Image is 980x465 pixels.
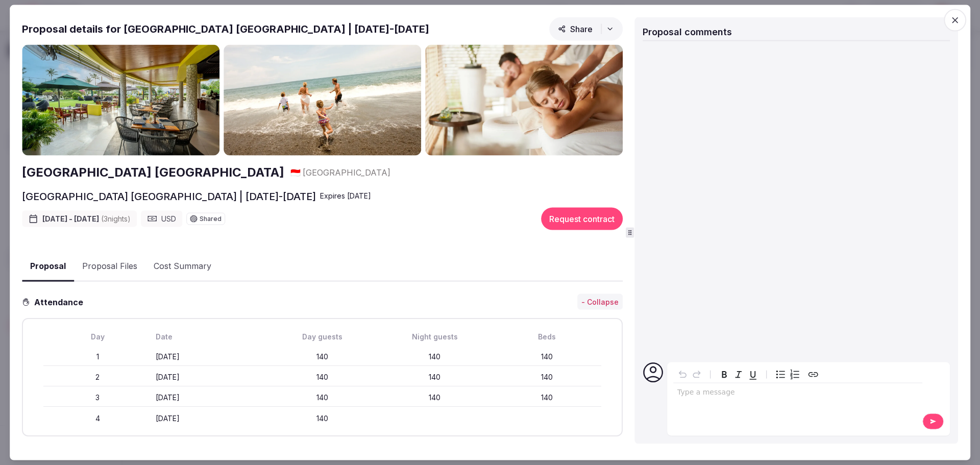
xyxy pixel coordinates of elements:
[773,368,788,382] button: Bulleted list
[145,252,219,281] button: Cost Summary
[43,372,152,382] div: 2
[42,214,131,224] span: [DATE] - [DATE]
[549,17,623,40] button: Share
[717,368,731,382] button: Bold
[643,26,732,37] span: Proposal comments
[101,214,131,223] span: ( 3 night s )
[381,393,489,403] div: 140
[156,331,264,341] div: Date
[43,413,152,423] div: 4
[22,44,219,156] img: Gallery photo 1
[558,23,593,34] span: Share
[268,413,377,423] div: 140
[268,352,377,362] div: 140
[200,215,222,222] span: Shared
[22,189,316,203] h2: [GEOGRAPHIC_DATA] [GEOGRAPHIC_DATA] | [DATE]-[DATE]
[788,368,802,382] button: Numbered list
[673,383,922,404] div: editable markdown
[731,368,746,382] button: Italic
[493,393,601,403] div: 140
[541,207,623,230] button: Request contract
[74,252,145,281] button: Proposal Files
[43,352,152,362] div: 1
[224,44,421,156] img: Gallery photo 2
[156,393,264,403] div: [DATE]
[268,393,377,403] div: 140
[493,352,601,362] div: 140
[806,368,820,382] button: Create link
[493,372,601,382] div: 140
[156,372,264,382] div: [DATE]
[303,166,390,178] span: [GEOGRAPHIC_DATA]
[425,44,623,156] img: Gallery photo 3
[493,331,601,341] div: Beds
[22,164,284,181] a: [GEOGRAPHIC_DATA] [GEOGRAPHIC_DATA]
[746,368,760,382] button: Underline
[381,331,489,341] div: Night guests
[381,352,489,362] div: 140
[290,166,301,178] button: 🇮🇩
[22,21,429,36] h2: Proposal details for [GEOGRAPHIC_DATA] [GEOGRAPHIC_DATA] | [DATE]-[DATE]
[43,393,152,403] div: 3
[577,293,623,310] button: - Collapse
[141,210,182,227] div: USD
[156,413,264,423] div: [DATE]
[22,251,74,281] button: Proposal
[156,352,264,362] div: [DATE]
[30,296,91,308] h3: Attendance
[381,372,489,382] div: 140
[773,368,802,382] div: toggle group
[43,331,152,341] div: Day
[320,191,371,201] div: Expire s [DATE]
[268,372,377,382] div: 140
[268,331,377,341] div: Day guests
